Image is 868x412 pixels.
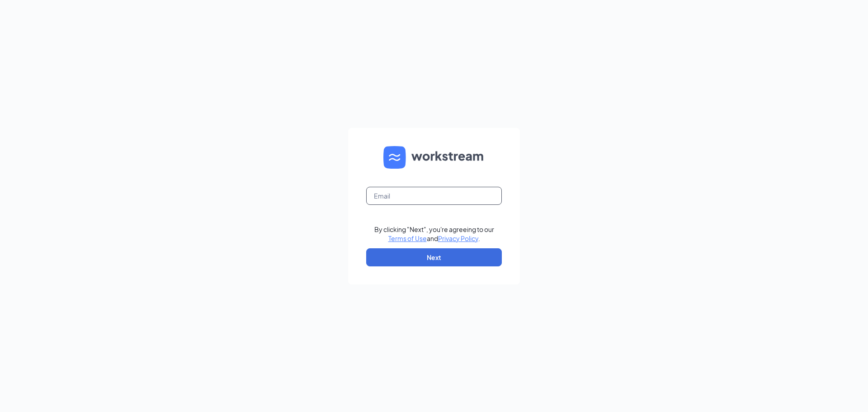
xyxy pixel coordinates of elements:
[388,234,427,242] a: Terms of Use
[374,225,494,243] div: By clicking "Next", you're agreeing to our and .
[366,187,502,205] input: Email
[438,234,478,242] a: Privacy Policy
[383,146,485,169] img: WS logo and Workstream text
[366,248,502,266] button: Next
